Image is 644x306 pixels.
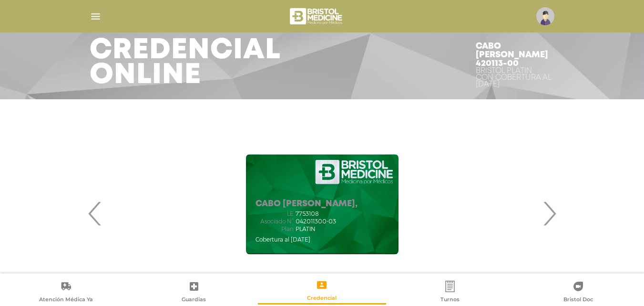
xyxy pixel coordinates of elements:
span: Next [540,188,559,239]
span: Bristol Doc [563,296,593,305]
a: Credencial [258,279,386,303]
img: profile-placeholder.svg [536,7,554,25]
a: Turnos [386,280,514,305]
h5: CABO [PERSON_NAME], [256,199,358,210]
span: Credencial [307,295,337,303]
span: Turnos [440,296,460,305]
h4: Cabo [PERSON_NAME] 420113-00 [476,42,555,68]
a: Guardias [130,280,258,305]
a: Atención Médica Ya [2,280,130,305]
span: Cobertura al [DATE] [256,236,310,243]
img: bristol-medicine-blanco.png [288,5,345,28]
span: Previous [86,188,104,239]
span: Asociado N° [256,218,294,225]
span: 042011300-03 [296,218,336,225]
h3: Credencial Online [90,38,281,88]
span: LE [256,211,294,217]
span: Guardias [182,296,206,305]
span: 7753108 [296,211,319,217]
span: PLATIN [296,226,316,232]
a: Bristol Doc [514,280,642,305]
div: Bristol PLATIN Con Cobertura al [DATE] [476,68,555,88]
span: Atención Médica Ya [39,296,93,305]
img: Cober_menu-lines-white.svg [90,11,102,22]
span: Plan [256,226,294,232]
